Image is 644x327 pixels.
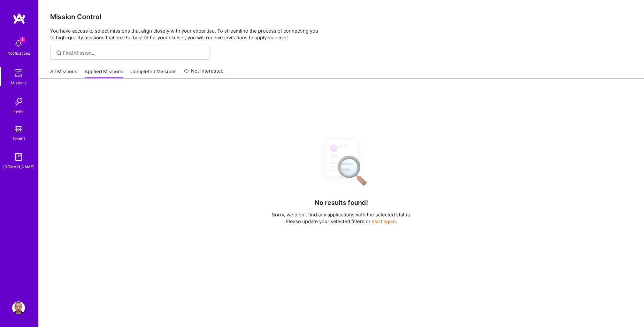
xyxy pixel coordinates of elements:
[50,68,77,79] a: All Missions
[11,80,27,86] div: Missions
[372,218,396,225] button: start again
[50,27,632,41] p: You have access to select missions that align closely with your expertise. To streamline the proc...
[272,211,411,218] p: Sorry, we didn't find any applications with the selected status.
[14,108,24,115] div: Invite
[184,67,224,79] a: Not Interested
[3,163,34,170] div: [DOMAIN_NAME]
[12,95,25,108] img: Invite
[12,67,25,80] img: teamwork
[12,151,25,163] img: guide book
[12,37,25,50] img: bell
[11,301,27,314] a: User Avatar
[20,37,25,42] span: 1
[272,218,411,225] p: Please update your selected filters or .
[12,301,25,314] img: User Avatar
[315,199,368,206] h4: No results found!
[12,135,25,142] div: Tokens
[63,50,205,56] input: Find Mission...
[50,13,632,21] h3: Mission Control
[314,134,369,190] img: No Results
[55,49,63,57] i: icon SearchGrey
[7,50,30,57] div: Notifications
[15,126,22,132] img: tokens
[13,13,26,24] img: logo
[85,68,123,79] a: Applied Missions
[130,68,177,79] a: Completed Missions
